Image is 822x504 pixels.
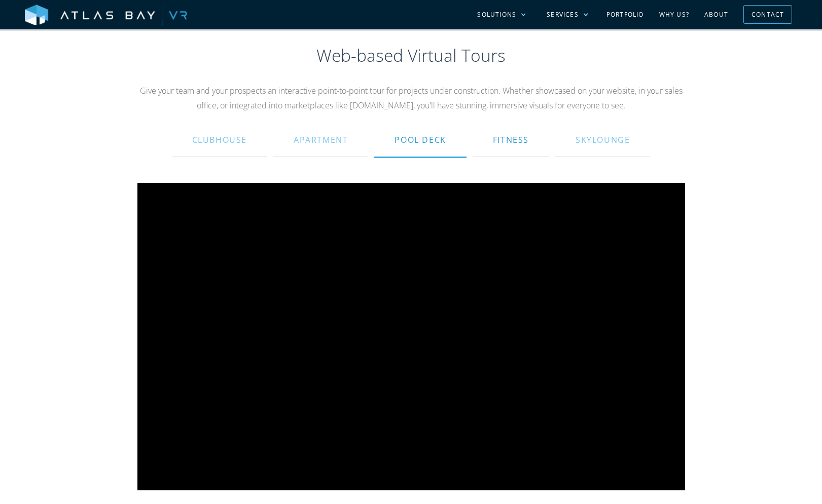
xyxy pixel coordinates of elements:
[743,5,792,24] a: Contact
[477,10,516,19] div: Solutions
[493,128,529,152] div: Fitness
[192,128,247,152] div: Clubhouse
[294,128,348,152] div: Apartment
[395,128,446,152] div: Pool Deck
[25,5,187,26] img: Atlas Bay VR Logo
[137,84,685,113] p: Give your team and your prospects an interactive point-to-point tour for projects under construct...
[752,7,784,22] div: Contact
[547,10,579,19] div: Services
[576,128,630,152] div: Skylounge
